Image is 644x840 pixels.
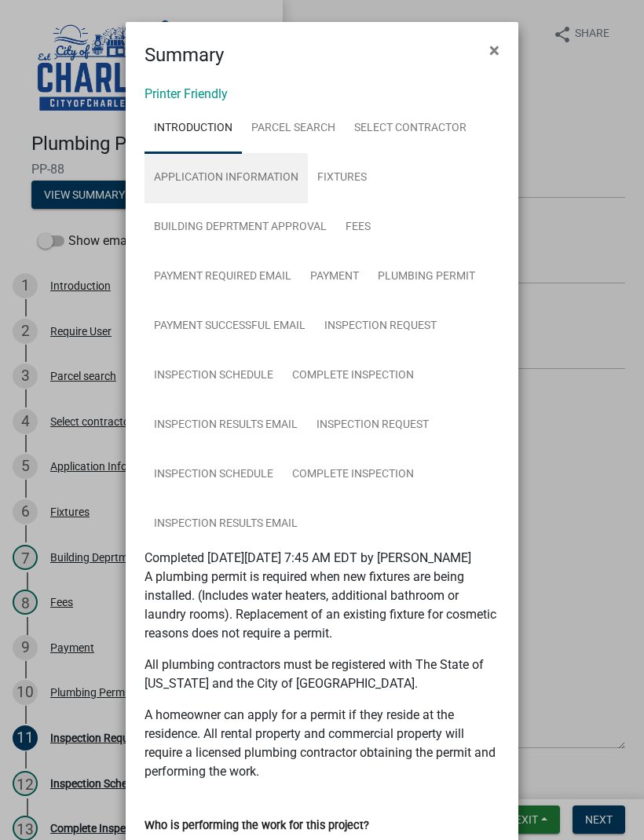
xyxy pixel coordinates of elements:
p: A homeowner can apply for a permit if they reside at the residence. All rental property and comme... [145,706,499,781]
a: Application Information [145,153,308,203]
h4: Summary [145,41,224,69]
a: Introduction [145,104,242,154]
span: Completed [DATE][DATE] 7:45 AM EDT by [PERSON_NAME] [145,550,471,565]
span: × [489,39,499,61]
a: Inspection Schedule [145,450,283,500]
a: Payment Successful Email [145,301,315,352]
a: Inspection Results Email [145,400,307,451]
p: All plumbing contractors must be registered with The State of [US_STATE] and the City of [GEOGRAP... [145,656,499,693]
a: Payment Required Email [145,252,301,302]
a: Printer Friendly [145,86,228,101]
a: Select contractor [345,104,476,154]
a: Complete Inspection [283,450,423,500]
a: Inspection Request [307,400,438,451]
button: Close [477,28,512,72]
a: Inspection Results Email [145,499,307,550]
a: Plumbing Permit [368,252,485,302]
a: Payment [301,252,368,302]
a: Inspection Request [315,301,446,352]
label: Who is performing the work for this project? [145,820,369,831]
a: Fixtures [308,153,376,203]
p: A plumbing permit is required when new fixtures are being installed. (Includes water heaters, add... [145,568,499,643]
a: Building Deprtment Approval [145,203,336,253]
a: Inspection Schedule [145,351,283,401]
a: Complete Inspection [283,351,423,401]
a: Parcel search [242,104,345,154]
a: Fees [336,203,380,253]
